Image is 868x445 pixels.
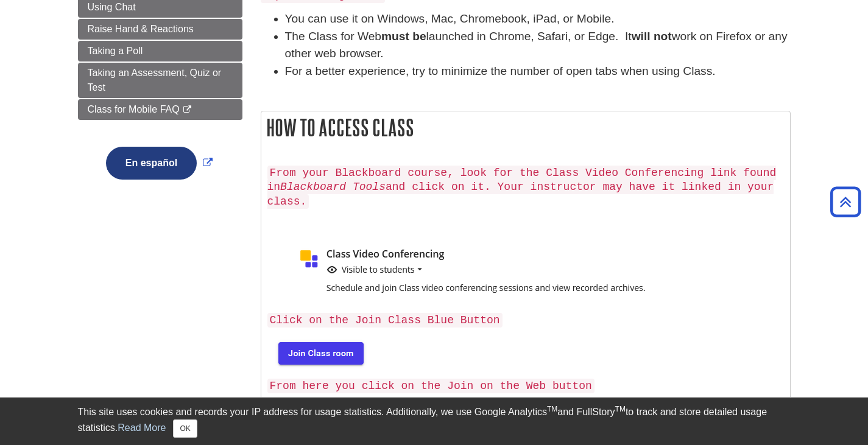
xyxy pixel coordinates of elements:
a: Link opens in new window [103,158,216,168]
span: Taking an Assessment, Quiz or Test [88,68,222,93]
strong: must be [381,30,426,43]
li: For a better experience, try to minimize the number of open tabs when using Class. [285,63,791,80]
code: From here you click on the Join on the Web button [267,379,595,393]
a: Class for Mobile FAQ [78,99,242,120]
code: From your Blackboard course, look for the Class Video Conferencing link found in and click on it.... [267,166,777,209]
a: Read More [118,422,166,433]
li: You can use it on Windows, Mac, Chromebook, iPad, or Mobile. [285,10,791,28]
span: Raise Hand & Reactions [88,24,194,34]
sup: TM [547,405,557,413]
i: This link opens in a new window [182,106,192,114]
button: En español [106,147,197,180]
h2: How to Access Class [261,111,790,144]
em: Blackboard Tools [280,181,386,193]
span: Taking a Poll [88,46,143,56]
code: Click on the Join Class Blue Button [267,313,503,328]
img: class [267,238,722,306]
img: blue button [267,333,372,372]
div: This site uses cookies and records your IP address for usage statistics. Additionally, we use Goo... [78,405,791,438]
a: Taking an Assessment, Quiz or Test [78,63,242,98]
span: Using Chat [88,2,136,12]
a: Raise Hand & Reactions [78,19,242,40]
a: Back to Top [826,194,865,210]
strong: will not [632,30,672,43]
sup: TM [615,405,626,413]
button: Close [173,419,197,438]
span: Class for Mobile FAQ [88,104,180,114]
li: The Class for Web launched in Chrome, Safari, or Edge. It work on Firefox or any other web browser. [285,28,791,63]
a: Taking a Poll [78,41,242,61]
